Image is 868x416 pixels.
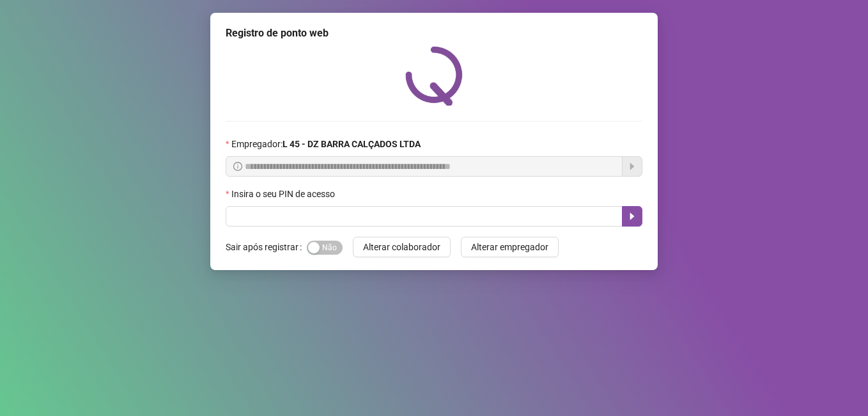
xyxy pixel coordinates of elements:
[226,237,307,257] label: Sair após registrar
[471,240,548,254] span: Alterar empregador
[226,26,642,41] div: Registro de ponto web
[627,211,637,221] span: caret-right
[363,240,440,254] span: Alterar colaborador
[233,162,242,171] span: info-circle
[283,139,421,149] strong: L 45 - DZ BARRA CALÇADOS LTDA
[353,237,451,257] button: Alterar colaborador
[231,137,421,151] span: Empregador :
[226,187,343,201] label: Insira o seu PIN de acesso
[405,46,463,106] img: QRPoint
[461,237,559,257] button: Alterar empregador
